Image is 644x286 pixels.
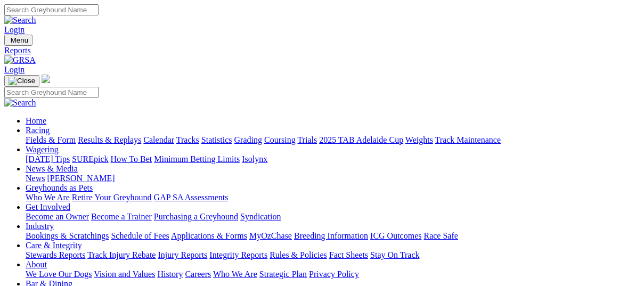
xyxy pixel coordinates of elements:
[270,250,327,259] a: Rules & Policies
[154,193,229,202] a: GAP SA Assessments
[4,4,99,15] input: Search
[4,75,39,87] button: Toggle navigation
[26,174,640,183] div: News & Media
[26,250,640,260] div: Care & Integrity
[309,269,359,279] a: Privacy Policy
[26,241,82,250] a: Care & Integrity
[209,250,267,259] a: Integrity Reports
[26,250,85,259] a: Stewards Reports
[185,269,211,279] a: Careers
[26,154,70,164] a: [DATE] Tips
[259,269,307,279] a: Strategic Plan
[171,231,247,240] a: Applications & Forms
[26,135,76,144] a: Fields & Form
[72,154,108,164] a: SUREpick
[154,154,240,164] a: Minimum Betting Limits
[9,77,35,85] img: Close
[26,231,109,240] a: Bookings & Scratchings
[4,35,32,46] button: Toggle navigation
[26,126,50,135] a: Racing
[370,231,421,240] a: ICG Outcomes
[26,222,54,231] a: Industry
[111,154,152,164] a: How To Bet
[329,250,368,259] a: Fact Sheets
[26,116,46,125] a: Home
[26,212,89,221] a: Become an Owner
[26,183,93,192] a: Greyhounds as Pets
[201,135,232,144] a: Statistics
[26,260,47,269] a: About
[26,231,640,241] div: Industry
[242,154,267,164] a: Isolynx
[240,212,281,221] a: Syndication
[4,87,99,98] input: Search
[435,135,501,144] a: Track Maintenance
[370,250,419,259] a: Stay On Track
[11,36,28,44] span: Menu
[249,231,292,240] a: MyOzChase
[91,212,152,221] a: Become a Trainer
[4,65,25,74] a: Login
[26,164,78,173] a: News & Media
[4,25,25,34] a: Login
[26,193,70,202] a: Who We Are
[26,154,640,164] div: Wagering
[405,135,433,144] a: Weights
[72,193,152,202] a: Retire Your Greyhound
[94,269,155,279] a: Vision and Values
[42,75,50,83] img: logo-grsa-white.png
[78,135,141,144] a: Results & Replays
[26,174,45,183] a: News
[111,231,169,240] a: Schedule of Fees
[26,269,92,279] a: We Love Our Dogs
[26,202,70,211] a: Get Involved
[319,135,403,144] a: 2025 TAB Adelaide Cup
[26,269,640,279] div: About
[87,250,156,259] a: Track Injury Rebate
[26,135,640,145] div: Racing
[264,135,296,144] a: Coursing
[213,269,257,279] a: Who We Are
[26,193,640,202] div: Greyhounds as Pets
[297,135,317,144] a: Trials
[26,145,59,154] a: Wagering
[4,55,36,65] img: GRSA
[158,250,207,259] a: Injury Reports
[143,135,174,144] a: Calendar
[294,231,368,240] a: Breeding Information
[423,231,458,240] a: Race Safe
[4,15,36,25] img: Search
[176,135,199,144] a: Tracks
[47,174,115,183] a: [PERSON_NAME]
[157,269,183,279] a: History
[4,98,36,108] img: Search
[26,212,640,222] div: Get Involved
[154,212,238,221] a: Purchasing a Greyhound
[4,46,640,55] a: Reports
[234,135,262,144] a: Grading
